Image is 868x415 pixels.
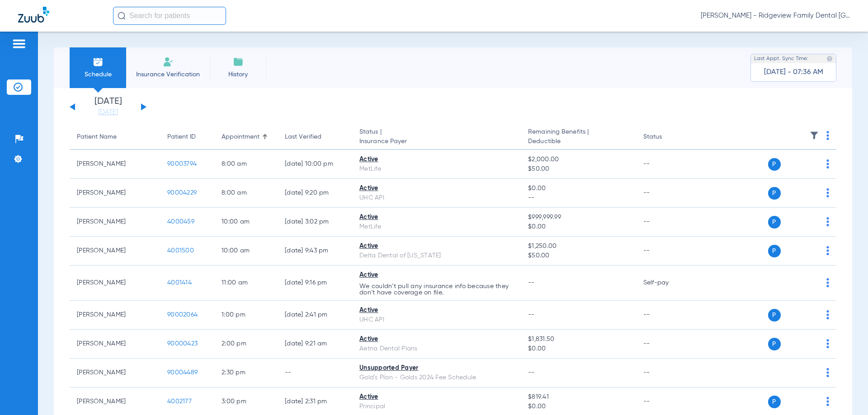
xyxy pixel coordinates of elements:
[826,159,829,168] img: group-dot-blue.svg
[278,237,352,266] td: [DATE] 9:43 PM
[118,12,126,20] img: Search Icon
[636,179,697,208] td: --
[70,150,160,179] td: [PERSON_NAME]
[133,70,203,79] span: Insurance Verification
[768,309,781,322] span: P
[528,242,628,251] span: $1,250.00
[278,359,352,387] td: --
[359,373,514,382] div: Gold's Plan - Golds 2024 Fee Schedule
[528,344,628,354] span: $0.00
[285,132,345,142] div: Last Verified
[76,70,119,79] span: Schedule
[278,150,352,179] td: [DATE] 10:00 PM
[826,310,829,319] img: group-dot-blue.svg
[359,137,514,146] span: Insurance Payer
[70,359,160,387] td: [PERSON_NAME]
[70,301,160,330] td: [PERSON_NAME]
[352,125,521,150] th: Status |
[278,330,352,359] td: [DATE] 9:21 AM
[167,190,197,196] span: 90004229
[636,208,697,237] td: --
[167,132,196,142] div: Patient ID
[528,369,535,376] span: --
[359,283,514,296] p: We couldn’t pull any insurance info because they don’t have coverage on file.
[217,70,259,79] span: History
[826,278,829,287] img: group-dot-blue.svg
[12,38,26,49] img: hamburger-icon
[768,396,781,408] span: P
[528,402,628,411] span: $0.00
[70,266,160,301] td: [PERSON_NAME]
[214,237,278,266] td: 10:00 AM
[167,132,207,142] div: Patient ID
[359,392,514,402] div: Active
[93,56,104,67] img: Schedule
[754,54,808,63] span: Last Appt. Sync Time:
[826,368,829,377] img: group-dot-blue.svg
[768,216,781,228] span: P
[359,335,514,344] div: Active
[167,219,194,225] span: 4000459
[222,132,259,142] div: Appointment
[768,245,781,257] span: P
[823,372,868,415] div: Chat Widget
[636,237,697,266] td: --
[764,68,823,77] span: [DATE] - 07:36 AM
[810,131,819,140] img: filter.svg
[359,193,514,203] div: UHC API
[636,301,697,330] td: --
[528,222,628,232] span: $0.00
[167,161,197,167] span: 90003794
[359,164,514,174] div: MetLife
[701,11,850,20] span: [PERSON_NAME] - Ridgeview Family Dental [GEOGRAPHIC_DATA]
[214,266,278,301] td: 11:00 AM
[528,335,628,344] span: $1,831.50
[528,280,535,286] span: --
[359,315,514,325] div: UHC API
[81,108,135,117] a: [DATE]
[636,266,697,301] td: Self-pay
[163,56,174,67] img: Manual Insurance Verification
[359,213,514,222] div: Active
[113,7,226,25] input: Search for patients
[528,164,628,174] span: $50.00
[359,402,514,411] div: Principal
[77,132,153,142] div: Patient Name
[214,208,278,237] td: 10:00 AM
[222,132,270,142] div: Appointment
[278,301,352,330] td: [DATE] 2:41 PM
[77,132,117,142] div: Patient Name
[214,330,278,359] td: 2:00 PM
[528,155,628,164] span: $2,000.00
[636,150,697,179] td: --
[636,330,697,359] td: --
[18,7,49,23] img: Zuub Logo
[528,193,628,203] span: --
[528,312,535,318] span: --
[826,131,829,140] img: group-dot-blue.svg
[359,251,514,261] div: Delta Dental of [US_STATE]
[826,188,829,197] img: group-dot-blue.svg
[70,179,160,208] td: [PERSON_NAME]
[359,364,514,373] div: Unsupported Payer
[528,137,628,146] span: Deductible
[359,344,514,354] div: Aetna Dental Plans
[359,306,514,315] div: Active
[528,251,628,261] span: $50.00
[636,359,697,387] td: --
[214,179,278,208] td: 8:00 AM
[768,187,781,200] span: P
[167,369,198,376] span: 90004489
[214,150,278,179] td: 8:00 AM
[70,330,160,359] td: [PERSON_NAME]
[359,270,514,280] div: Active
[768,338,781,350] span: P
[528,392,628,402] span: $819.41
[167,247,194,254] span: 4001500
[528,213,628,222] span: $999,999.99
[278,208,352,237] td: [DATE] 3:02 PM
[285,132,321,142] div: Last Verified
[826,339,829,348] img: group-dot-blue.svg
[278,266,352,301] td: [DATE] 9:16 PM
[278,179,352,208] td: [DATE] 9:20 PM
